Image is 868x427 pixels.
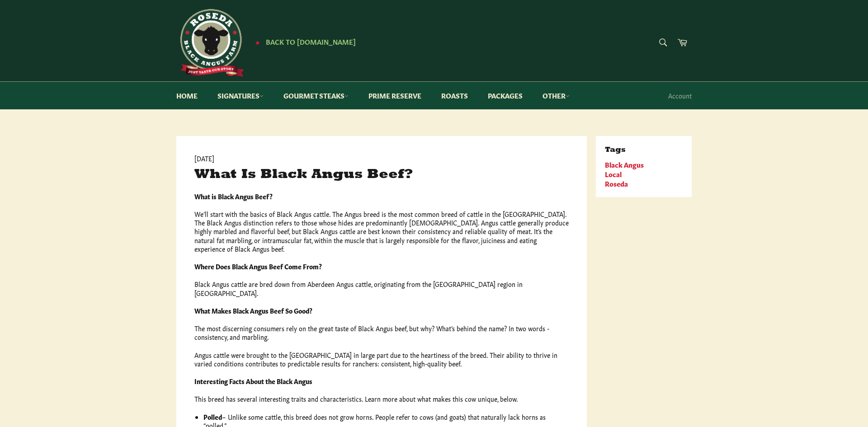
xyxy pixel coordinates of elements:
strong: Polled [203,412,222,421]
p: Black Angus cattle are bred down from Aberdeen Angus cattle, originating from the [GEOGRAPHIC_DAT... [194,280,569,297]
strong: What Makes Black Angus Beef So Good? [194,306,312,315]
a: Gourmet Steaks [274,82,358,109]
strong: What is Black Angus Beef? [194,192,273,201]
a: Roseda [605,178,628,188]
a: Home [167,82,207,109]
h1: What Is Black Angus Beef? [194,167,569,182]
strong: Interesting Facts About the Black Angus [194,376,312,385]
a: Roasts [432,82,477,109]
img: Roseda Beef [176,9,244,77]
a: Prime Reserve [359,82,430,109]
p: Angus cattle were brought to the [GEOGRAPHIC_DATA] in large part due to the heartiness of the bre... [194,351,569,368]
p: We’ll start with the basics of Black Angus cattle. The Angus breed is the most common breed of ca... [194,210,569,253]
a: ★ Back to [DOMAIN_NAME] [250,38,356,46]
time: [DATE] [194,154,214,163]
p: This breed has several interesting traits and characteristics. Learn more about what makes this c... [194,394,569,403]
a: Signatures [208,82,273,109]
span: ★ [255,38,260,46]
a: Packages [479,82,532,109]
a: Local [605,169,622,178]
a: Black Angus [605,160,644,169]
span: Back to [DOMAIN_NAME] [266,37,356,46]
p: The most discerning consumers rely on the great taste of Black Angus beef, but why? What’s behind... [194,324,569,342]
a: Account [664,82,696,109]
h3: Tags [605,145,683,155]
strong: Where Does Black Angus Beef Come From? [194,262,322,271]
a: Other [533,82,579,109]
